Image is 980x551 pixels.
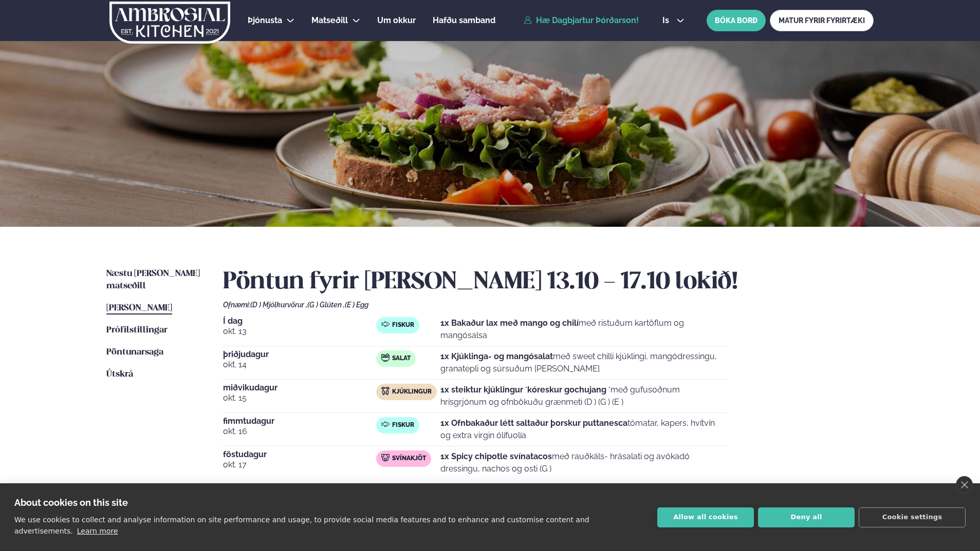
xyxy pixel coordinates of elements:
[381,353,390,362] img: salad.svg
[377,15,416,25] span: Um okkur
[433,14,495,27] a: Hafðu samband
[223,450,376,459] span: föstudagur
[377,14,416,27] a: Um okkur
[440,451,552,461] strong: 1x Spicy chipotle svínatacos
[106,302,172,314] a: [PERSON_NAME]
[106,348,163,357] span: Pöntunarsaga
[345,301,368,309] span: (E ) Egg
[106,370,133,379] span: Útskrá
[223,425,376,438] span: okt. 16
[433,15,495,25] span: Hafðu samband
[440,418,627,428] strong: 1x Ofnbakaður létt saltaður þorskur puttanesca
[14,516,589,535] p: We use cookies to collect and analyse information on site performance and usage, to provide socia...
[106,346,163,359] a: Pöntunarsaga
[440,384,727,408] p: með gufusoðnum hrísgrjónum og ofnbökuðu grænmeti (D ) (G ) (E )
[223,417,376,425] span: fimmtudagur
[440,317,727,342] p: með ristuðum kartöflum og mangósalsa
[106,368,133,381] a: Útskrá
[758,507,855,527] button: Deny all
[223,459,376,471] span: okt. 17
[106,269,200,290] span: Næstu [PERSON_NAME] matseðill
[381,454,390,462] img: pork.svg
[392,388,432,396] span: Kjúklingur
[381,320,390,328] img: fish.svg
[77,527,118,535] a: Learn more
[707,10,766,31] button: BÓKA BORÐ
[654,16,693,25] button: is
[657,507,754,527] button: Allow all cookies
[223,325,376,338] span: okt. 13
[106,326,168,334] span: Prófílstillingar
[440,318,579,328] strong: 1x Bakaður lax með mango og chilí
[440,351,553,361] strong: 1x Kjúklinga- og mangósalat
[956,476,973,494] a: close
[311,15,348,25] span: Matseðill
[381,387,390,395] img: chicken.svg
[223,301,874,309] div: Ofnæmi:
[662,16,672,25] span: is
[223,359,376,371] span: okt. 14
[440,417,727,442] p: tómatar, kapers, hvítvín og extra virgin ólífuolía
[248,14,282,27] a: Þjónusta
[440,350,727,375] p: með sweet chilli kjúklingi, mangódressingu, granatepli og súrsuðum [PERSON_NAME]
[223,268,874,297] h2: Pöntun fyrir [PERSON_NAME] 13.10 - 17.10 lokið!
[392,421,414,429] span: Fiskur
[381,420,390,428] img: fish.svg
[223,384,376,392] span: miðvikudagur
[106,268,202,292] a: Næstu [PERSON_NAME] matseðill
[392,355,411,363] span: Salat
[248,15,282,25] span: Þjónusta
[524,16,639,25] a: Hæ Dagbjartur Þórðarson!
[223,350,376,359] span: þriðjudagur
[311,14,348,27] a: Matseðill
[14,497,128,508] strong: About cookies on this site
[440,450,727,475] p: með rauðkáls- hrásalati og avókadó dressingu, nachos og osti (G )
[392,455,426,463] span: Svínakjöt
[223,317,376,325] span: Í dag
[250,301,307,309] span: (D ) Mjólkurvörur ,
[106,324,168,337] a: Prófílstillingar
[307,301,345,309] span: (G ) Glúten ,
[106,304,172,312] span: [PERSON_NAME]
[223,392,376,404] span: okt. 15
[770,10,874,31] a: MATUR FYRIR FYRIRTÆKI
[440,385,611,395] strong: 1x steiktur kjúklingur ´kóreskur gochujang ´
[392,321,414,329] span: Fiskur
[108,2,231,44] img: logo
[859,507,966,527] button: Cookie settings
